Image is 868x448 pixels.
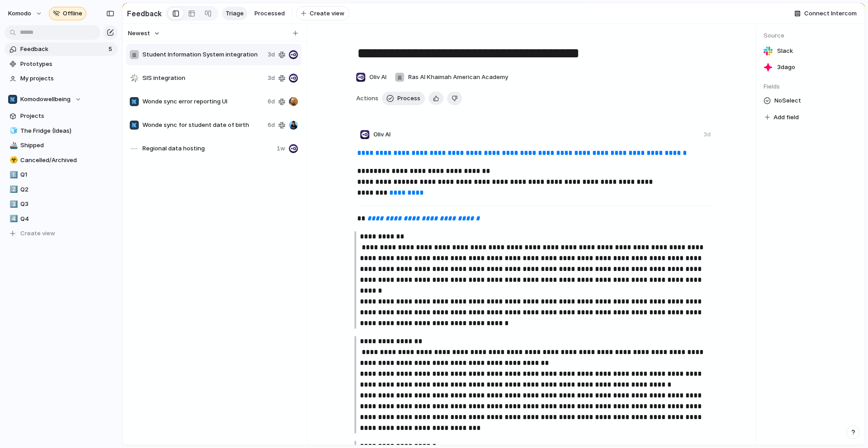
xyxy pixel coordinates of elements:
button: Create view [296,6,349,21]
span: Komodo [8,9,31,18]
h2: Feedback [127,8,162,19]
span: Wonde sync error reporting UI [142,97,264,106]
button: Create view [5,227,118,240]
button: 2️⃣ [8,185,17,194]
button: Newest [127,28,161,39]
button: Process [382,92,425,105]
button: Ras Al Khaimah American Academy [392,70,510,84]
div: 2️⃣ [9,184,16,195]
span: Cancelled/Archived [20,156,114,165]
a: 2️⃣Q2 [5,183,118,196]
button: 1️⃣ [8,170,17,179]
span: 6d [268,97,275,106]
a: Triage [222,7,247,20]
span: Add field [774,113,799,122]
span: Triage [226,9,244,18]
span: Q4 [20,215,114,224]
a: Slack [764,45,858,57]
div: 3️⃣ [9,199,16,210]
span: 3d [268,74,275,83]
button: 🧊 [8,126,17,135]
div: 4️⃣ [9,214,16,224]
span: Ras Al Khaimah American Academy [408,73,508,82]
a: 🚢Shipped [5,139,118,152]
span: Oliv AI [369,73,387,82]
span: Q3 [20,200,114,209]
button: Komodowellbeing [5,93,118,106]
span: Shipped [20,141,114,150]
a: Processed [251,7,288,20]
span: Create view [20,229,55,238]
a: 3️⃣Q3 [5,197,118,211]
button: 🚢 [8,141,17,150]
button: Oliv AI [354,70,389,84]
button: Add field [764,112,800,123]
span: Q2 [20,185,114,194]
a: 1️⃣Q1 [5,168,118,182]
button: Delete [447,92,462,105]
span: Regional data hosting [142,144,273,153]
button: Connect Intercom [791,7,860,20]
span: 5 [108,45,114,54]
a: My projects [5,72,118,85]
button: ☣️ [8,156,17,165]
div: 🚢 [9,140,16,151]
span: Prototypes [20,60,114,69]
div: 3d [704,131,711,139]
a: 4️⃣Q4 [5,212,118,226]
span: Wonde sync for student date of birth [142,121,264,130]
span: No Select [774,95,801,106]
div: 1️⃣ [9,170,16,180]
span: Source [764,31,858,40]
span: Oliv AI [373,130,391,139]
a: Projects [5,109,118,123]
span: 3d [268,50,275,59]
span: 3d ago [777,63,795,72]
span: Projects [20,112,114,121]
div: ☣️ [9,155,16,165]
span: Slack [777,47,793,56]
span: Feedback [20,45,106,54]
span: Process [397,94,420,103]
span: 6d [268,121,275,130]
span: Newest [128,29,150,38]
a: Feedback5 [5,42,118,56]
span: My projects [20,74,114,83]
div: 🧊 [9,126,16,136]
span: Processed [255,9,285,18]
span: Fields [764,82,858,91]
button: 4️⃣ [8,215,17,224]
a: 🧊The Fridge (Ideas) [5,124,118,138]
span: SIS integration [142,74,264,83]
button: 3️⃣ [8,200,17,209]
span: Offline [63,9,82,18]
a: ☣️Cancelled/Archived [5,154,118,167]
span: Create view [310,9,344,18]
span: Komodowellbeing [20,95,71,104]
span: Q1 [20,170,114,179]
span: 1w [277,144,285,153]
span: Actions [356,94,378,103]
button: Komodo [4,6,47,21]
a: Prototypes [5,57,118,71]
span: The Fridge (Ideas) [20,126,114,135]
span: Student Information System integration [142,50,264,59]
span: Connect Intercom [804,9,857,18]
